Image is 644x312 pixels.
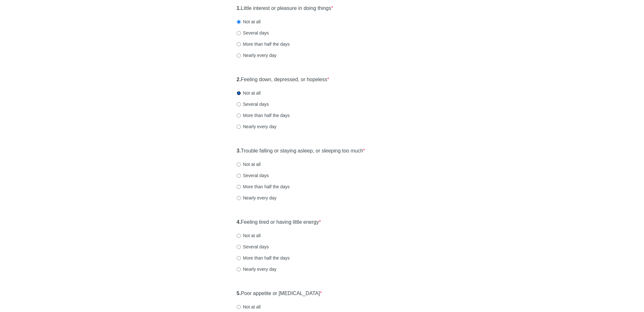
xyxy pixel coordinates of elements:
[237,266,277,272] label: Nearly every day
[237,196,241,200] input: Nearly every day
[237,267,241,271] input: Nearly every day
[237,112,290,119] label: More than half the days
[237,113,241,118] input: More than half the days
[237,161,261,168] label: Not at all
[237,31,241,35] input: Several days
[237,234,241,238] input: Not at all
[237,183,290,190] label: More than half the days
[237,53,241,58] input: Nearly every day
[237,5,241,11] strong: 1.
[237,219,321,226] label: Feeling tired or having little energy
[237,195,277,201] label: Nearly every day
[237,41,290,47] label: More than half the days
[237,174,241,178] input: Several days
[237,304,261,310] label: Not at all
[237,101,269,107] label: Several days
[237,290,322,297] label: Poor appetite or [MEDICAL_DATA]
[237,91,241,95] input: Not at all
[237,90,261,96] label: Not at all
[237,52,277,59] label: Nearly every day
[237,123,277,130] label: Nearly every day
[237,148,241,153] strong: 3.
[237,255,290,261] label: More than half the days
[237,185,241,189] input: More than half the days
[237,219,241,225] strong: 4.
[237,5,333,12] label: Little interest or pleasure in doing things
[237,42,241,46] input: More than half the days
[237,76,329,83] label: Feeling down, depressed, or hopeless
[237,19,261,25] label: Not at all
[237,20,241,24] input: Not at all
[237,244,269,250] label: Several days
[237,30,269,36] label: Several days
[237,77,241,82] strong: 2.
[237,172,269,179] label: Several days
[237,291,241,296] strong: 5.
[237,232,261,239] label: Not at all
[237,147,365,155] label: Trouble falling or staying asleep, or sleeping too much
[237,162,241,167] input: Not at all
[237,305,241,309] input: Not at all
[237,256,241,260] input: More than half the days
[237,102,241,106] input: Several days
[237,125,241,129] input: Nearly every day
[237,245,241,249] input: Several days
